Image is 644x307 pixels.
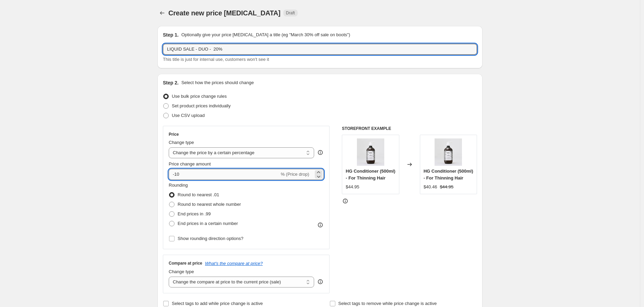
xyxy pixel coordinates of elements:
img: HairGrowthConditioner_500ml_80x.jpg [435,138,462,166]
p: Optionally give your price [MEDICAL_DATA] a title (eg "March 30% off sale on boots") [181,31,350,38]
span: Select tags to add while price change is active [172,301,263,306]
h2: Step 1. [163,31,179,38]
span: Price change amount [169,161,211,166]
span: This title is just for internal use, customers won't see it [163,57,269,62]
span: Use CSV upload [172,113,205,118]
span: Change type [169,140,194,145]
h2: Step 2. [163,79,179,86]
p: Select how the prices should change [181,79,254,86]
div: help [317,278,324,285]
span: Round to nearest .01 [178,192,219,197]
h3: Price [169,132,179,137]
span: HG Conditioner (500ml) - For Thinning Hair [424,169,473,181]
h3: Compare at price [169,261,202,266]
span: $44.95 [440,184,453,189]
img: HairGrowthConditioner_500ml_80x.jpg [357,138,384,166]
input: 30% off holiday sale [163,44,477,55]
span: Select tags to remove while price change is active [338,301,437,306]
span: Use bulk price change rules [172,94,227,99]
span: Round to nearest whole number [178,202,241,207]
span: End prices in a certain number [178,221,238,226]
span: $44.95 [346,184,359,189]
span: HG Conditioner (500ml) - For Thinning Hair [346,169,395,181]
button: Price change jobs [157,8,167,18]
button: What's the compare at price? [205,261,263,266]
span: Change type [169,269,194,274]
span: Show rounding direction options? [178,236,243,241]
span: % (Price drop) [281,172,309,177]
span: Set product prices individually [172,103,231,108]
span: Rounding [169,183,188,188]
span: $40.46 [424,184,437,189]
span: End prices in .99 [178,211,211,216]
span: Draft [286,10,295,16]
span: Create new price [MEDICAL_DATA] [168,9,281,17]
div: help [317,149,324,156]
input: -15 [169,169,279,180]
h6: STOREFRONT EXAMPLE [342,126,477,131]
